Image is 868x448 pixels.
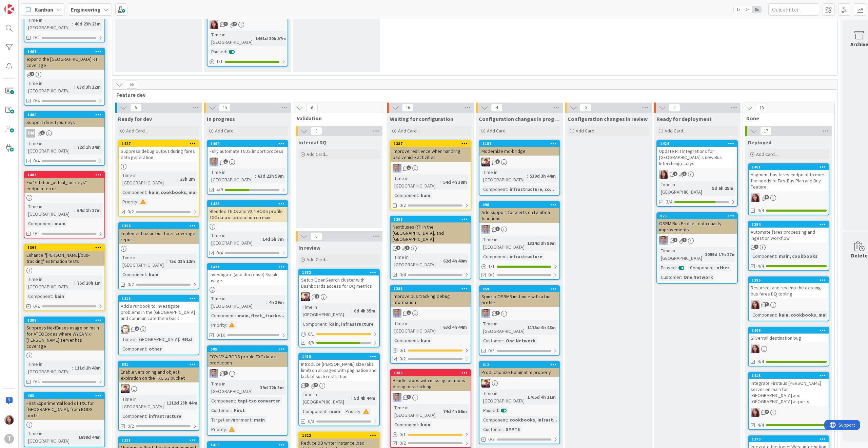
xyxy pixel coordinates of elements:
div: 1/1 [208,57,288,66]
div: Update RTI integrations for [GEOGRAPHIC_DATA]'s new Bus Interchange bays [657,147,737,168]
span: 1 [682,238,687,242]
a: 875OSRM Bus Profile - data quality improvementsLDTime in [GEOGRAPHIC_DATA]:1099d 17h 27mPaused:Co... [656,212,738,284]
div: DM [24,129,104,138]
div: Augment bus fares endpoint to meet the needs of FirstBus Plan and Buy Feature [749,170,829,191]
span: Add Card... [307,256,328,263]
span: : [260,235,261,243]
div: 875 [657,213,737,219]
a: 1385Improve bus tracking debug informationLDTime in [GEOGRAPHIC_DATA]:63d 4h 44mComponent:kain0/10/2 [390,285,471,364]
a: 1388Suppress NextBuses usage on main for ATCOCodes where WYCA Vix [PERSON_NAME] server has covera... [24,317,105,387]
span: 0/4 [216,249,223,256]
div: 1427 [122,141,199,146]
div: 1400 [24,112,104,118]
span: : [440,257,441,265]
div: 1395 [752,278,829,283]
a: 1382Setup OpenSearch cluster with Dashboards access for DQ metricsVBTime in [GEOGRAPHIC_DATA]:6d ... [298,269,380,347]
span: : [351,307,352,315]
div: Time in [GEOGRAPHIC_DATA] [393,175,440,190]
div: main, fleet_tracke... [236,312,286,319]
span: Kanban [35,5,53,14]
a: 1421Investigate (and decrease) 3scale usageTime in [GEOGRAPHIC_DATA]:4h 39mComponent:main, fleet_... [207,263,288,340]
span: 1 / 1 [488,263,495,270]
div: 498Add support for alerts on Lambda functions [479,202,559,223]
span: : [177,175,178,183]
span: 4 [754,245,758,249]
a: 1215Add a runbook to investigate problems in the [GEOGRAPHIC_DATA] and communicate them backVDTim... [118,295,199,355]
div: 859Spin up OSRM5 instance with a bus profile [479,286,559,307]
div: Time in [GEOGRAPHIC_DATA] [210,168,255,183]
div: OSRM Bus Profile - data quality improvements [657,219,737,234]
div: Component [751,252,776,260]
span: Add Card... [576,128,597,134]
a: 1395Resurrect and revamp the existing bus fares DQ toolingKSComponent:kain, cookbooks, main [748,276,829,321]
div: Add support for alerts on Lambda functions [479,208,559,223]
div: Time in [GEOGRAPHIC_DATA] [393,320,440,335]
div: 1404Fully automate TNDS import process [208,141,288,156]
div: 1461d 20h 57m [254,35,288,42]
a: 498Add support for alerts on Lambda functionsLDTime in [GEOGRAPHIC_DATA]:1314d 3h 59mComponent:in... [479,201,560,280]
div: Component [751,311,776,319]
div: 1388 [27,318,104,323]
img: LD [393,164,401,173]
div: Suppress NextBuses usage on main for ATCOCodes where WYCA Vix [PERSON_NAME] server has coverage [24,323,104,351]
span: 1 [396,246,400,250]
div: 498 [479,202,559,208]
div: Time in [GEOGRAPHIC_DATA] [210,232,260,247]
div: 1395Resurrect and revamp the existing bus fares DQ tooling [749,277,829,298]
span: Add Card... [126,128,148,134]
div: Nextbuses RTI in the [GEOGRAPHIC_DATA], and [GEOGRAPHIC_DATA] [391,222,471,244]
div: 875 [660,214,737,218]
div: 1215 [122,296,199,301]
div: Automate fares processing and ingestion workflow [749,228,829,243]
div: Component [121,189,146,196]
div: 1099d 17h 27m [703,251,737,258]
div: Component [121,271,146,278]
span: : [226,321,227,329]
div: 1385Improve bus tracking debug information [391,286,471,307]
span: 1 [495,227,500,231]
div: Add a runbook to investigate problems in the [GEOGRAPHIC_DATA] and communicate them back [119,302,199,323]
span: 0/3 [488,271,495,279]
div: LD [391,309,471,318]
span: Add Card... [756,151,778,157]
div: 1424Update RTI integrations for [GEOGRAPHIC_DATA]'s new Bus Interchange bays [657,141,737,168]
span: 0/2 [127,208,134,215]
div: Time in [GEOGRAPHIC_DATA] [121,172,177,186]
div: 1407 [27,49,104,54]
div: 1387 [391,141,471,147]
span: 0/4 [33,157,40,164]
span: 0/2 [399,202,406,209]
div: 63d 4h 44m [441,323,469,331]
span: : [74,143,75,151]
img: KS [210,20,218,29]
div: 1397Enhance "[PERSON_NAME]/bus-tracking" Estimation tests [24,245,104,266]
div: 1187 [482,141,559,146]
span: : [327,320,328,328]
div: Time in [GEOGRAPHIC_DATA] [481,320,525,335]
div: 4h 39m [267,299,285,306]
div: 1423 [211,201,288,206]
div: 1403 [27,173,104,177]
div: Implement basic bus fares coverage report [119,229,199,244]
div: Fix "/station_actual_journeys" endpoint error [24,178,104,193]
div: 1387Improve resilience when handling bad vehicle activities [391,141,471,162]
span: 0/4 [33,97,40,104]
span: 4/4 [757,207,764,214]
div: 1397 [24,245,104,251]
a: 1403Fix "/station_actual_journeys" endpoint errorTime in [GEOGRAPHIC_DATA]:64d 1h 27mComponent:ma... [24,171,105,238]
span: 3 [682,172,687,176]
div: 1398 [394,217,471,222]
div: 1394 [749,221,829,228]
div: Support direct journeys [24,118,104,127]
b: Engineering [71,6,101,13]
a: 859Spin up OSRM5 instance with a bus profileLDTime in [GEOGRAPHIC_DATA]:1175d 4h 48mCustomer:One ... [479,285,560,356]
div: 1400Support direct journeys [24,112,104,127]
img: Visit kanbanzone.com [4,4,14,14]
div: 1388Suppress NextBuses usage on main for ATCOCodes where WYCA Vix [PERSON_NAME] server has coverage [24,317,104,351]
span: : [440,178,441,186]
div: 1401 [752,165,829,169]
div: Investigate (and decrease) 3scale usage [208,270,288,285]
span: : [527,172,528,180]
span: : [255,172,256,180]
span: 2 [673,238,677,242]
